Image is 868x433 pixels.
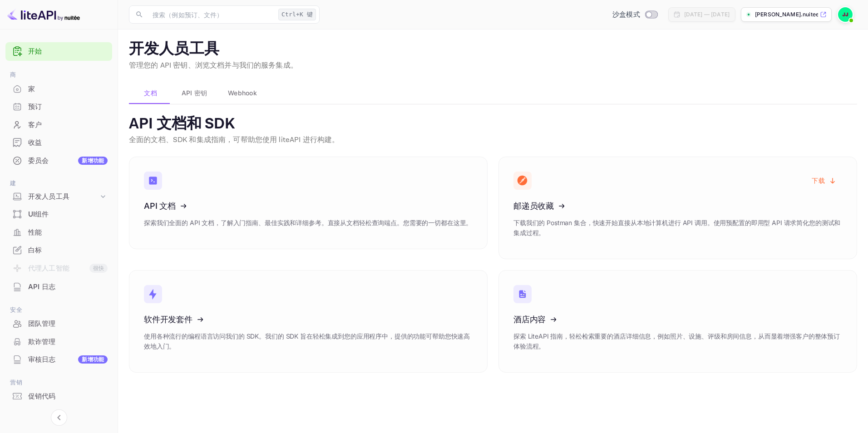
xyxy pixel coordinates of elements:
p: [PERSON_NAME].nuitee... [755,10,818,19]
div: 欺诈管理 [28,337,108,347]
div: 白标 [28,245,108,256]
a: 开始 [28,46,108,57]
a: 预订 [5,98,112,115]
div: 收益 [28,138,108,148]
font: 邮递员收藏 [513,201,554,212]
div: 客户 [5,116,112,134]
font: 审核日志 [28,354,56,365]
button: 下载 [806,172,842,190]
div: 促销代码 [5,388,112,405]
p: 探索 LiteAPI 指南，轻松检索重要的酒店详细信息，例如照片、设施、评级和房间信息，从而显着增强客户的整体预订体验流程。 [513,331,842,351]
font: API 文档 [144,201,176,212]
div: UI组件 [28,209,108,220]
a: API 日志 [5,278,112,295]
div: API 日志 [28,282,108,292]
a: 审核日志新增功能 [5,351,112,368]
a: 团队管理 [5,315,112,332]
div: 促销代码 [28,391,108,402]
div: 新增功能 [78,157,108,165]
div: 委员会新增功能 [5,152,112,170]
div: 帐户设置选项卡 [129,82,857,104]
a: 白标 [5,241,112,258]
span: 文档 [144,88,157,98]
font: 委员会 [28,156,49,166]
input: 搜索（例如预订、文件） [147,5,275,24]
a: UI组件 [5,206,112,222]
img: LiteAPI 徽标 [7,7,80,22]
span: API 密钥 [182,88,207,98]
div: 开发人员工具 [5,189,112,205]
p: API 文档和 SDK [129,115,857,133]
div: 审核日志新增功能 [5,351,112,369]
div: API 日志 [5,278,112,296]
p: 使用各种流行的编程语言访问我们的 SDK。我们的 SDK 旨在轻松集成到您的应用程序中，提供的功能可帮助您快速高效地入门。 [144,331,473,351]
div: 团队管理 [28,319,108,329]
a: 促销代码 [5,388,112,404]
div: 开发人员工具 [28,192,99,202]
a: 性能 [5,224,112,241]
a: 家 [5,80,112,97]
a: 欺诈管理 [5,333,112,350]
a: 软件开发套件使用各种流行的编程语言访问我们的 SDK。我们的 SDK 旨在轻松集成到您的应用程序中，提供的功能可帮助您快速高效地入门。 [129,270,488,373]
img: 杰克·杰克 [838,7,853,22]
div: Ctrl+K 键 [278,9,316,20]
a: API 文档探索我们全面的 API 文档，了解入门指南、最佳实践和详细参考。直接从文档轻松查询端点。您需要的一切都在这里。 [129,157,488,249]
p: 下载我们的 Postman 集合，快速开始直接从本地计算机进行 API 调用。使用预配置的即用型 API 请求简化您的测试和集成过程。 [513,218,842,238]
p: 管理您的 API 密钥、浏览文档并与我们的服务集成。 [129,60,857,71]
span: 安全 [5,305,112,315]
span: 营销 [5,378,112,388]
font: 软件开发套件 [144,314,192,325]
p: 开发人员工具 [129,40,857,59]
div: 预订 [28,102,108,112]
div: UI组件 [5,206,112,223]
a: 酒店内容探索 LiteAPI 指南，轻松检索重要的酒店详细信息，例如照片、设施、评级和房间信息，从而显着增强客户的整体预订体验流程。 [498,270,857,373]
div: 白标 [5,241,112,259]
button: 折叠导航 [51,409,67,426]
div: 性能 [28,227,108,238]
span: Webhook [228,88,257,98]
div: 欺诈管理 [5,333,112,351]
div: 开始 [5,42,112,61]
font: 酒店内容 [513,314,546,325]
p: 全面的文档、SDK 和集成指南，可帮助您使用 liteAPI 进行构建。 [129,135,857,146]
div: 性能 [5,224,112,241]
div: 家 [28,84,108,94]
a: 客户 [5,116,112,133]
div: 切换到生产模式 [609,10,661,20]
span: 沙盒模式 [612,10,640,20]
span: 商 [5,70,112,80]
div: 收益 [5,134,112,152]
div: 新增功能 [78,355,108,364]
a: 收益 [5,134,112,151]
a: 委员会新增功能 [5,152,112,169]
div: [DATE] — [DATE] [684,10,730,19]
font: 下载 [812,175,825,186]
div: 团队管理 [5,315,112,333]
div: 预订 [5,98,112,116]
p: 探索我们全面的 API 文档，了解入门指南、最佳实践和详细参考。直接从文档轻松查询端点。您需要的一切都在这里。 [144,218,472,228]
span: 建 [5,178,112,188]
div: 客户 [28,120,108,130]
div: 家 [5,80,112,98]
